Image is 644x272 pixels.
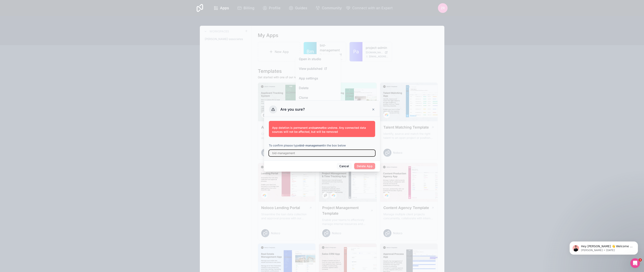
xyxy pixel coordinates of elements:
iframe: Intercom live chat [630,258,640,268]
p: App deletion is permanent and be undone. Any connected data sources will not be affected, but wil... [272,126,372,134]
button: Cancel [337,163,352,169]
input: bid-management [269,150,375,156]
iframe: Intercom notifications message [563,233,644,261]
span: 1 [639,258,642,262]
p: To confirm please type in the box below [269,143,375,147]
strong: cannot [314,126,323,129]
strong: bid-management [300,144,324,147]
h3: Are you sure? [280,107,305,112]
